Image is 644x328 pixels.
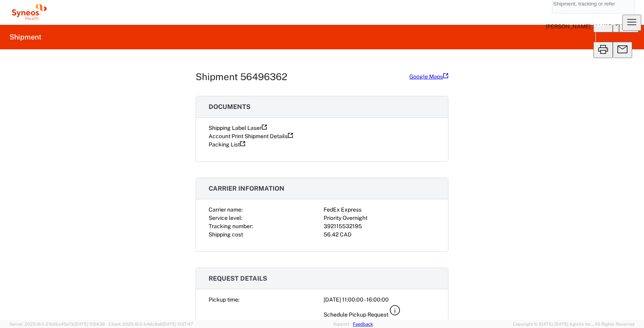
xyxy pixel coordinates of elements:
span: Shipping cost [209,231,243,238]
a: Feedback [353,322,373,326]
h1: Shipment 56496362 [196,73,287,80]
a: Google Maps [409,73,448,80]
span: Server: 2025.16.0-21b0bc45e7b [9,322,105,326]
div: FedEx Express [324,206,435,214]
div: 56.42 CAD [324,231,435,239]
a: Support [333,322,353,326]
span: Tracking number: [209,223,253,229]
a: Shipping Label Laser [209,125,267,131]
a: Account Print Shipment Details [209,133,293,139]
span: Pickup time: [209,296,239,303]
span: Request details [209,275,267,282]
span: [PERSON_NAME] [546,23,591,30]
span: Client: 2025.16.0-b4dc8a9 [109,322,193,326]
span: Documents [209,103,250,111]
span: Service level: [209,215,242,221]
a: Schedule Pickup Request [324,311,401,318]
span: Carrier name: [209,206,243,213]
span: [DATE] 11:37:47 [162,322,193,326]
div: 392115532195 [324,222,435,231]
div: [DATE] 11:00:00 - 16:00:00 [324,296,435,304]
div: - [324,319,435,327]
span: Copyright © [DATE]-[DATE] Agistix Inc., All Rights Reserved [513,321,635,328]
span: Carrier information [209,185,284,192]
span: [DATE] 11:54:36 [74,322,105,326]
h2: Shipment [9,32,41,42]
a: Packing List [209,141,245,148]
div: Priority Overnight [324,214,435,222]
